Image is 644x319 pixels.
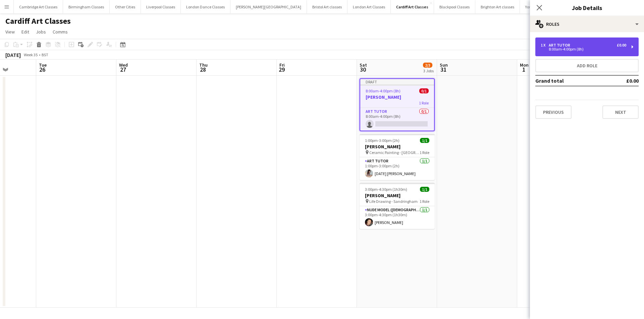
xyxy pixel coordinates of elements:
[5,16,71,26] h1: Cardiff Art Classes
[423,63,432,68] span: 2/3
[141,0,181,13] button: Liverpool Classes
[347,0,391,13] button: London Art Classes
[181,0,230,13] button: London Dance Classes
[535,105,572,119] button: Previous
[541,48,626,51] div: 8:00am-4:00pm (8h)
[369,199,418,204] span: Life Drawing - Sandringham
[53,29,68,35] span: Comms
[365,187,407,192] span: 3:00pm-4:30pm (1h30m)
[519,66,529,73] span: 1
[50,27,70,36] a: Comms
[419,88,429,93] span: 0/1
[535,59,639,72] button: Add role
[360,79,434,84] div: Draft
[22,52,39,57] span: Week 35
[423,68,434,73] div: 3 Jobs
[420,150,429,155] span: 1 Role
[33,27,49,36] a: Jobs
[110,0,141,13] button: Other Cities
[530,3,644,12] h3: Job Details
[360,206,435,229] app-card-role: Nude Model ([DEMOGRAPHIC_DATA])1/13:00pm-4:30pm (1h30m)[PERSON_NAME]
[279,62,285,68] span: Fri
[5,29,15,35] span: View
[420,187,429,192] span: 1/1
[3,27,17,36] a: View
[360,183,435,229] app-job-card: 3:00pm-4:30pm (1h30m)1/1[PERSON_NAME] Life Drawing - Sandringham1 RoleNude Model ([DEMOGRAPHIC_DA...
[230,0,307,13] button: [PERSON_NAME][GEOGRAPHIC_DATA]
[36,29,46,35] span: Jobs
[14,0,63,13] button: Cambridge Art Classes
[360,144,435,150] h3: [PERSON_NAME]
[38,66,47,73] span: 26
[530,16,644,32] div: Roles
[118,66,128,73] span: 27
[391,0,434,13] button: Cardiff Art Classes
[360,134,435,180] app-job-card: 1:00pm-3:00pm (2h)1/1[PERSON_NAME] Ceramic Painting - [GEOGRAPHIC_DATA]1 RoleArt Tutor1/11:00pm-3...
[475,0,520,13] button: Brighton Art classes
[520,62,529,68] span: Mon
[360,192,435,198] h3: [PERSON_NAME]
[198,66,208,73] span: 28
[439,66,448,73] span: 31
[365,138,399,143] span: 1:00pm-3:00pm (2h)
[360,78,435,131] app-job-card: Draft8:00am-4:00pm (8h)0/1[PERSON_NAME]1 RoleArt Tutor0/18:00am-4:00pm (8h)
[369,150,420,155] span: Ceramic Painting - [GEOGRAPHIC_DATA]
[434,0,475,13] button: Blackpool Classes
[278,66,285,73] span: 29
[366,88,400,93] span: 8:00am-4:00pm (8h)
[63,0,110,13] button: Birmingham Classes
[420,138,429,143] span: 1/1
[199,62,208,68] span: Thu
[360,62,367,68] span: Sat
[541,43,549,48] div: 1 x
[602,105,639,119] button: Next
[617,43,626,48] div: £0.00
[42,52,48,57] div: BST
[359,66,367,73] span: 30
[119,62,128,68] span: Wed
[360,108,434,131] app-card-role: Art Tutor0/18:00am-4:00pm (8h)
[535,75,607,86] td: Grand total
[5,52,21,58] div: [DATE]
[307,0,347,13] button: Bristol Art classes
[520,0,551,13] button: York Classes
[419,100,429,105] span: 1 Role
[39,62,47,68] span: Tue
[21,29,29,35] span: Edit
[549,43,573,48] div: Art Tutor
[420,199,429,204] span: 1 Role
[19,27,32,36] a: Edit
[440,62,448,68] span: Sun
[360,94,434,100] h3: [PERSON_NAME]
[360,157,435,180] app-card-role: Art Tutor1/11:00pm-3:00pm (2h)[DATE] [PERSON_NAME]
[607,75,639,86] td: £0.00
